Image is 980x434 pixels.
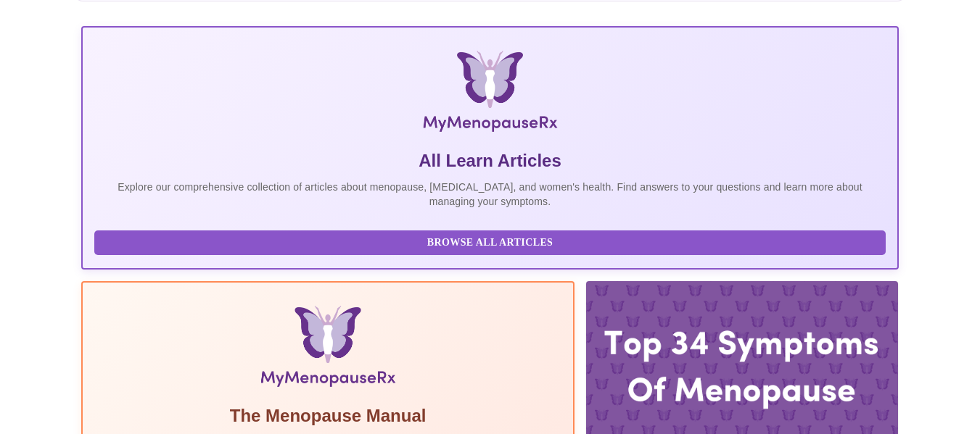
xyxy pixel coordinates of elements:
p: Explore our comprehensive collection of articles about menopause, [MEDICAL_DATA], and women's hea... [94,180,886,209]
img: MyMenopauseRx Logo [217,51,762,138]
h5: All Learn Articles [94,149,886,172]
h5: The Menopause Manual [94,404,561,427]
span: Browse All Articles [109,234,871,252]
button: Browse All Articles [94,230,886,256]
img: Menopause Manual [168,306,487,393]
a: Browse All Articles [94,235,889,248]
